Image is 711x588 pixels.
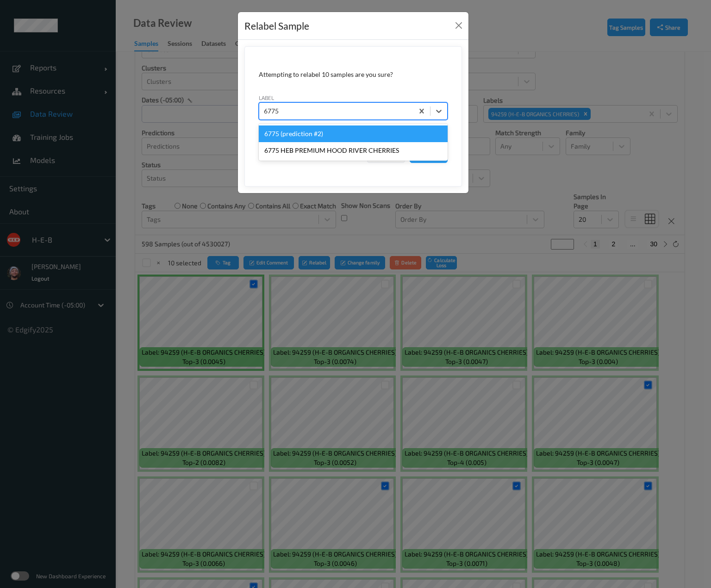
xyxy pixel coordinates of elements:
[259,70,448,79] div: Attempting to relabel 10 samples are you sure?
[259,142,448,159] div: 6775 HEB PREMIUM HOOD RIVER CHERRIES
[259,123,357,131] span: Leave blank to remove edited label
[452,19,465,32] button: Close
[244,19,309,33] div: Relabel Sample
[259,94,274,102] label: label
[259,125,448,142] div: 6775 (prediction #2)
